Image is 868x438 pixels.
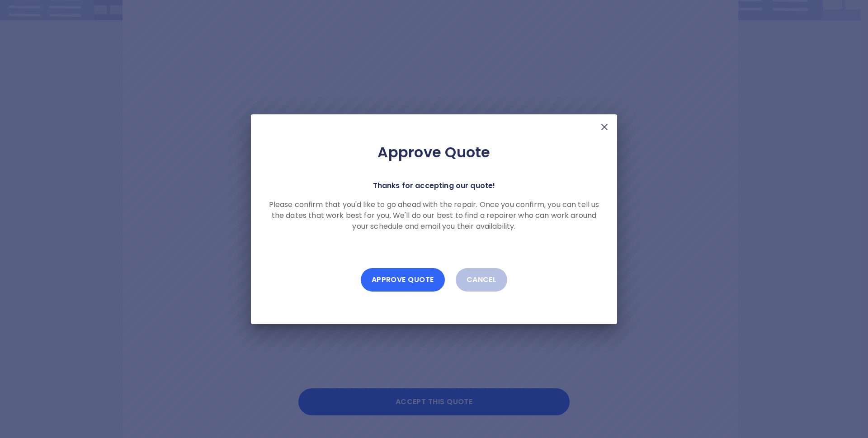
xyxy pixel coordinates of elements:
img: X Mark [599,122,610,132]
p: Thanks for accepting our quote! [373,179,495,192]
button: Approve Quote [361,268,445,292]
button: Cancel [456,268,508,292]
p: Please confirm that you'd like to go ahead with the repair. Once you confirm, you can tell us the... [265,199,603,232]
h2: Approve Quote [265,143,603,161]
